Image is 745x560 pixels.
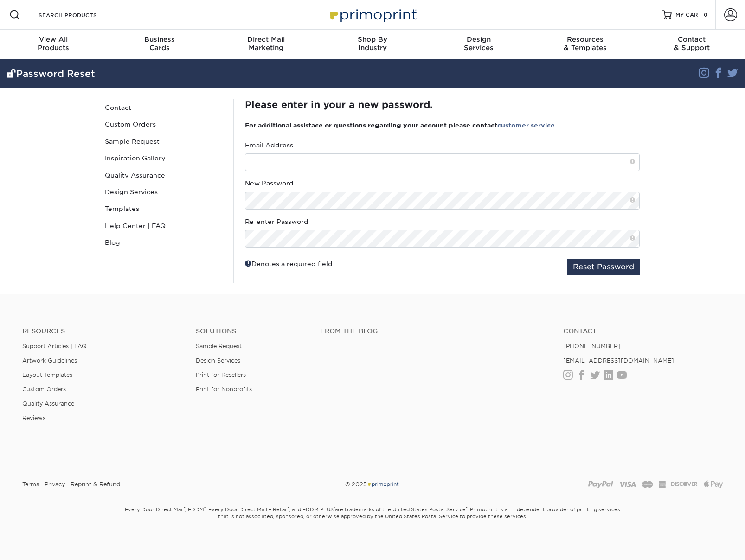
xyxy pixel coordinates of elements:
[288,506,289,510] sup: ®
[704,12,708,18] span: 0
[22,414,45,421] a: Reviews
[196,371,246,378] a: Print for Resellers
[245,178,294,188] label: New Password
[532,35,638,52] div: & Templates
[38,9,128,20] input: SEARCH PRODUCTS.....
[22,371,72,378] a: Layout Templates
[319,30,425,59] a: Shop ByIndustry
[101,133,226,150] a: Sample Request
[213,30,319,59] a: Direct MailMarketing
[101,167,226,184] a: Quality Assurance
[426,30,532,59] a: DesignServices
[22,327,182,335] h4: Resources
[334,506,335,510] sup: ®
[319,35,425,52] div: Industry
[367,481,399,488] img: Primoprint
[497,121,555,129] a: customer service
[567,259,640,275] button: Reset Password
[71,477,120,491] a: Reprint & Refund
[319,35,425,44] span: Shop By
[106,35,212,52] div: Cards
[675,11,702,19] span: MY CART
[245,121,640,129] h3: For additional assistace or questions regarding your account please contact .
[101,200,226,217] a: Templates
[101,150,226,166] a: Inspiration Gallery
[196,343,242,350] a: Sample Request
[639,35,745,44] span: Contact
[101,184,226,200] a: Design Services
[245,217,308,226] label: Re-enter Password
[532,30,638,59] a: Resources& Templates
[101,234,226,251] a: Blog
[213,35,319,52] div: Marketing
[466,506,467,510] sup: ®
[326,5,419,25] img: Primoprint
[106,30,212,59] a: BusinessCards
[213,35,319,44] span: Direct Mail
[253,477,491,491] div: © 2025
[639,30,745,59] a: Contact& Support
[320,327,538,335] h4: From the Blog
[196,327,306,335] h4: Solutions
[101,503,644,543] small: Every Door Direct Mail , EDDM , Every Door Direct Mail – Retail , and EDDM PLUS are trademarks of...
[563,327,723,335] a: Contact
[532,35,638,44] span: Resources
[204,506,206,510] sup: ®
[245,140,293,150] label: Email Address
[245,99,640,110] h2: Please enter in your a new password.
[196,386,252,393] a: Print for Nonprofits
[245,259,334,268] div: Denotes a required field.
[22,386,66,393] a: Custom Orders
[426,35,532,44] span: Design
[196,357,240,364] a: Design Services
[22,343,87,350] a: Support Articles | FAQ
[563,357,674,364] a: [EMAIL_ADDRESS][DOMAIN_NAME]
[184,506,185,510] sup: ®
[45,477,65,491] a: Privacy
[101,217,226,234] a: Help Center | FAQ
[563,343,621,350] a: [PHONE_NUMBER]
[22,400,74,407] a: Quality Assurance
[22,477,39,491] a: Terms
[639,35,745,52] div: & Support
[101,116,226,133] a: Custom Orders
[101,99,226,116] a: Contact
[106,35,212,44] span: Business
[22,357,77,364] a: Artwork Guidelines
[426,35,532,52] div: Services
